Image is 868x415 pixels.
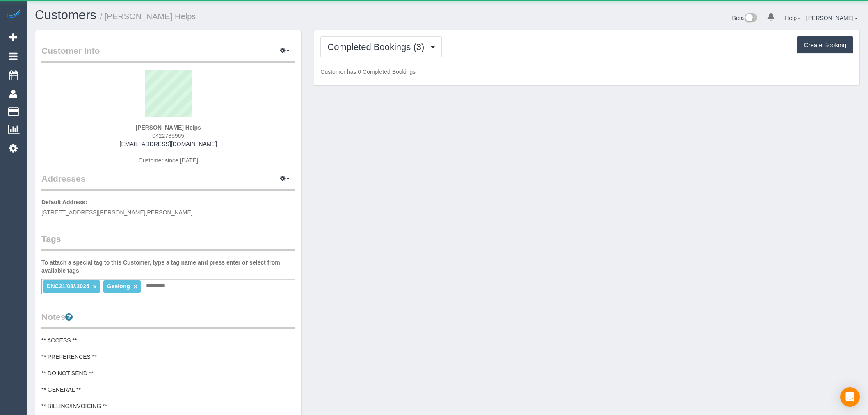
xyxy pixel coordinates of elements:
[107,283,130,290] span: Geelong
[732,15,758,21] a: Beta
[840,387,860,407] div: Open Intercom Messenger
[35,8,96,22] a: Customers
[797,36,853,54] button: Create Booking
[41,311,295,329] legend: Notes
[134,283,137,290] a: ×
[41,198,87,206] label: Default Address:
[152,132,184,139] span: 0422785965
[41,45,295,63] legend: Customer Info
[46,283,89,290] span: DNC21/08/.2025
[785,15,801,21] a: Help
[100,12,196,21] small: / [PERSON_NAME] Helps
[806,15,858,21] a: [PERSON_NAME]
[41,258,295,275] label: To attach a special tag to this Customer, type a tag name and press enter or select from availabl...
[320,36,442,57] button: Completed Bookings (3)
[320,68,853,76] p: Customer has 0 Completed Bookings
[139,157,198,164] span: Customer since [DATE]
[135,124,201,131] strong: [PERSON_NAME] Helps
[120,141,217,147] a: [EMAIL_ADDRESS][DOMAIN_NAME]
[5,8,21,20] img: Automaid Logo
[41,209,193,216] span: [STREET_ADDRESS][PERSON_NAME][PERSON_NAME]
[93,283,97,290] a: ×
[41,233,295,251] legend: Tags
[744,13,757,24] img: New interface
[327,42,428,52] span: Completed Bookings (3)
